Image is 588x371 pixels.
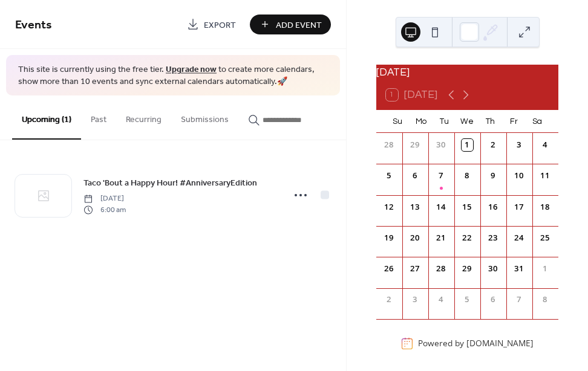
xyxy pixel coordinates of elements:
span: [DATE] [83,193,126,204]
div: [DATE] [376,65,558,80]
div: 16 [488,201,500,213]
div: 17 [514,201,526,213]
div: 29 [410,139,422,151]
div: 13 [410,201,422,213]
div: 23 [488,232,500,244]
div: We [456,110,479,133]
div: Fr [502,110,525,133]
div: 30 [488,263,500,275]
div: 7 [436,170,448,182]
span: Events [15,13,52,37]
button: Upcoming (1) [12,95,81,140]
div: 4 [540,139,552,151]
div: 1 [540,263,552,275]
div: 24 [514,232,526,244]
span: Add Event [276,19,322,31]
div: Th [479,110,502,133]
div: 6 [488,294,500,306]
span: Taco 'Bout a Happy Hour! #AnniversaryEdition [83,177,257,190]
div: 20 [410,232,422,244]
div: 14 [436,201,448,213]
div: 4 [436,294,448,306]
div: Tu [433,110,456,133]
div: 15 [462,201,474,213]
a: Upgrade now [166,62,217,78]
div: 28 [436,263,448,275]
div: 9 [488,170,500,182]
span: This site is currently using the free tier. to create more calendars, show more than 10 events an... [18,64,328,88]
div: 28 [384,139,396,151]
div: 21 [436,232,448,244]
div: 12 [384,201,396,213]
div: 25 [540,232,552,244]
div: Sa [526,110,549,133]
div: 2 [384,294,396,306]
div: 11 [540,170,552,182]
div: 19 [384,232,396,244]
div: 8 [462,170,474,182]
div: Mo [409,110,432,133]
div: 26 [384,263,396,275]
div: 3 [410,294,422,306]
button: Submissions [171,95,238,138]
button: Add Event [250,15,331,34]
div: 10 [514,170,526,182]
div: Su [386,110,409,133]
div: 8 [540,294,552,306]
div: Powered by [418,338,534,349]
div: 5 [462,294,474,306]
button: Recurring [116,95,171,138]
span: 6:00 am [83,204,126,215]
a: [DOMAIN_NAME] [466,338,534,349]
a: Export [178,15,245,34]
div: 3 [514,139,526,151]
div: 30 [436,139,448,151]
div: 22 [462,232,474,244]
div: 1 [462,139,474,151]
div: 18 [540,201,552,213]
div: 6 [410,170,422,182]
div: 31 [514,263,526,275]
button: Past [81,95,116,138]
div: 29 [462,263,474,275]
a: Taco 'Bout a Happy Hour! #AnniversaryEdition [83,176,257,190]
div: 7 [514,294,526,306]
div: 2 [488,139,500,151]
span: Export [204,19,236,31]
div: 27 [410,263,422,275]
div: 5 [384,170,396,182]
